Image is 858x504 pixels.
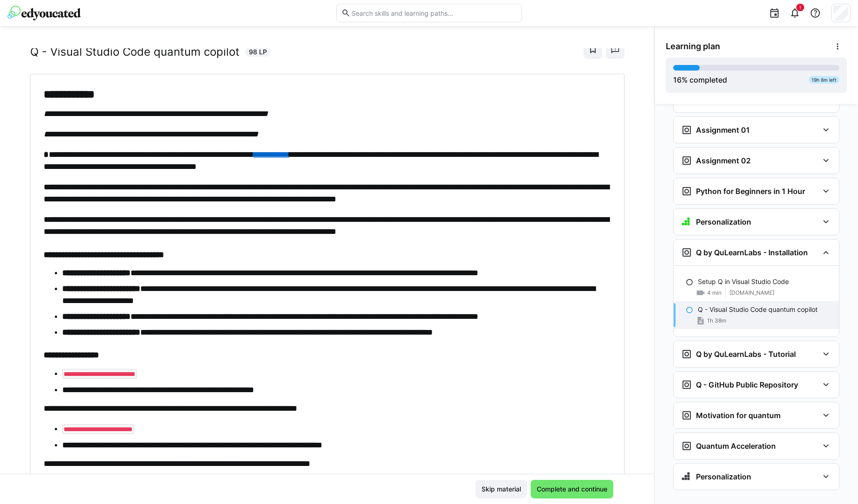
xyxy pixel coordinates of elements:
h2: Q - Visual Studio Code quantum copilot [30,45,240,59]
div: 19h 8m left [809,76,839,84]
input: Search skills and learning paths… [351,9,517,17]
h3: Personalization [696,472,751,481]
button: Complete and continue [531,480,613,498]
span: [DOMAIN_NAME] [729,289,774,297]
button: Skip material [475,480,527,498]
span: Complete and continue [535,485,609,494]
p: Setup Q in Visual Studio Code [698,277,789,286]
span: 1h 38m [707,317,726,324]
h3: Assignment 02 [696,156,751,165]
h3: Q by QuLearnLabs - Tutorial [696,349,796,359]
span: Learning plan [666,41,720,52]
h3: Motivation for quantum [696,411,780,420]
p: Q - Visual Studio Code quantum copilot [698,305,818,314]
h3: Assignment 01 [696,125,750,135]
span: 98 LP [249,47,267,57]
h3: Q by QuLearnLabs - Installation [696,248,808,257]
span: 4 min [707,289,721,297]
span: 16 [673,75,682,84]
span: 1 [799,5,801,10]
h3: Q - GitHub Public Repository [696,380,798,389]
h3: Python for Beginners in 1 Hour [696,187,805,196]
div: % completed [673,74,727,85]
span: Skip material [480,485,522,494]
h3: Personalization [696,217,751,226]
h3: Quantum Acceleration [696,441,776,451]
